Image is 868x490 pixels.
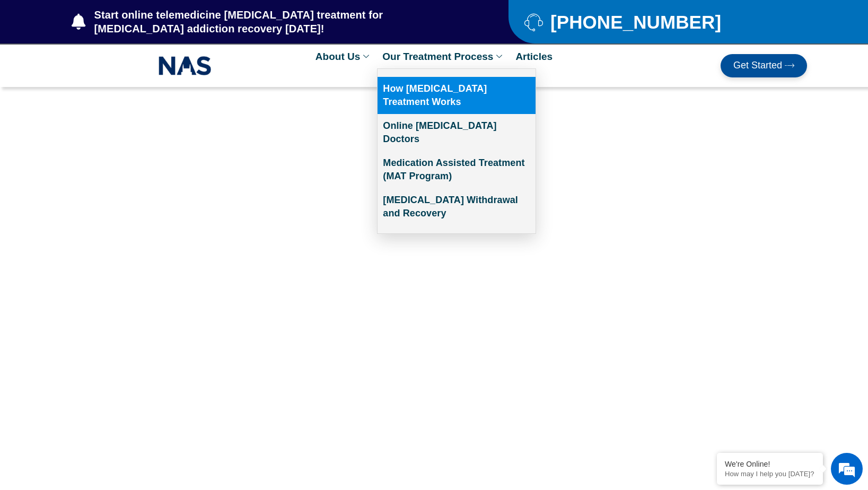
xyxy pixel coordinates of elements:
[725,460,815,468] div: We're Online!
[72,8,466,36] a: Start online telemedicine [MEDICAL_DATA] treatment for [MEDICAL_DATA] addiction recovery [DATE]!
[548,15,721,29] span: [PHONE_NUMBER]
[725,470,815,478] p: How may I help you today?
[377,45,510,68] a: Our Treatment Process
[174,5,199,31] div: Minimize live chat window
[159,54,212,78] img: NAS_email_signature-removebg-preview.png
[378,151,536,188] a: Medication Assisted Treatment (MAT Program)
[378,188,536,225] a: [MEDICAL_DATA] Withdrawal and Recovery
[12,55,28,71] div: Navigation go back
[62,134,146,241] span: We're online!
[524,13,781,31] a: [PHONE_NUMBER]
[378,114,536,151] a: Online [MEDICAL_DATA] Doctors
[310,45,377,68] a: About Us
[510,45,558,68] a: Articles
[92,8,467,36] span: Start online telemedicine [MEDICAL_DATA] treatment for [MEDICAL_DATA] addiction recovery [DATE]!
[721,54,807,77] a: Get Started
[71,56,194,69] div: Chat with us now
[733,60,782,71] span: Get Started
[378,77,536,114] a: How [MEDICAL_DATA] Treatment Works
[5,290,202,327] textarea: Type your message and hit 'Enter'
